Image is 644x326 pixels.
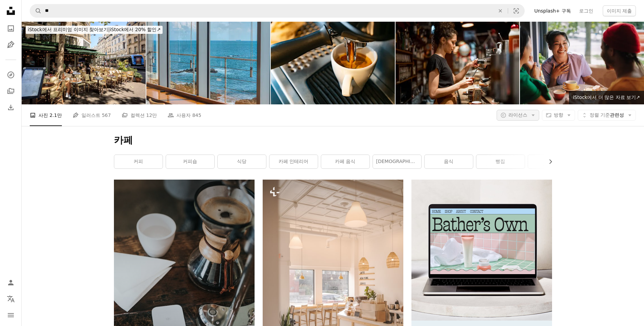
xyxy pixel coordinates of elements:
button: 삭제 [493,4,508,17]
a: 커피숍 [166,155,214,168]
button: Unsplash 검색 [30,4,42,17]
a: 다운로드 내역 [4,101,18,114]
a: 빵집 [476,155,525,168]
span: 12만 [146,111,157,119]
h1: 카페 [114,134,552,146]
button: 목록을 오른쪽으로 스크롤 [544,155,552,168]
span: 방향 [554,112,563,118]
img: 아늑한 카페에서 솜씨 좋게 신선한 커피를 준비하는 젊은 원주민 바리스타 [396,22,520,104]
a: iStock에서 더 많은 자료 보기↗ [569,91,644,104]
span: 정렬 기준 [590,112,610,118]
a: 술집 [528,155,576,168]
img: 에스프레소를 만드는 커피 메이커 클로즈업 [271,22,395,104]
a: 카페 인테리어 [269,155,318,168]
div: iStock에서 20% 할인 ↗ [26,26,163,34]
button: 정렬 기준관련성 [578,110,636,121]
a: 커피 [114,155,163,168]
a: 사진 [4,22,18,35]
a: 카페 음식 [321,155,369,168]
img: Lady having coffee in Paris sidewalk cafe [22,22,146,104]
span: iStock에서 더 많은 자료 보기 ↗ [573,95,640,100]
a: Unsplash+ 구독 [530,5,575,16]
img: Ocean view [146,22,270,104]
a: 컬렉션 [4,84,18,98]
a: 탐색 [4,68,18,82]
a: [DEMOGRAPHIC_DATA] [373,155,421,168]
button: 언어 [4,292,18,306]
button: 라이선스 [497,110,539,121]
a: 일러스트 567 [73,104,111,126]
span: 567 [102,111,111,119]
a: 화이트 세라믹 컵 [114,282,255,288]
a: 홈 — Unsplash [4,4,18,19]
a: 컬렉션 12만 [122,104,157,126]
span: 845 [192,111,201,119]
a: 음식 [425,155,473,168]
a: 일러스트 [4,38,18,52]
span: 라이선스 [508,112,527,118]
a: 가구와 많은 창문으로 가득 찬 방 [263,282,403,288]
a: 로그인 [575,5,597,16]
a: iStock에서 프리미엄 이미지 찾아보기|iStock에서 20% 할인↗ [22,22,167,38]
form: 사이트 전체에서 이미지 찾기 [30,4,525,18]
button: 메뉴 [4,308,18,322]
a: 사용자 845 [168,104,201,126]
button: 시각적 검색 [508,4,524,17]
button: 방향 [542,110,575,121]
a: 로그인 / 가입 [4,276,18,289]
img: file-1707883121023-8e3502977149image [411,180,552,321]
span: 관련성 [590,112,624,119]
a: 식당 [218,155,266,168]
img: 카페에서 함께 커피를 즐기는 다인종 친구들 그룹 [520,22,644,104]
button: 이미지 제출 [603,5,636,16]
span: iStock에서 프리미엄 이미지 찾아보기 | [28,27,110,32]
